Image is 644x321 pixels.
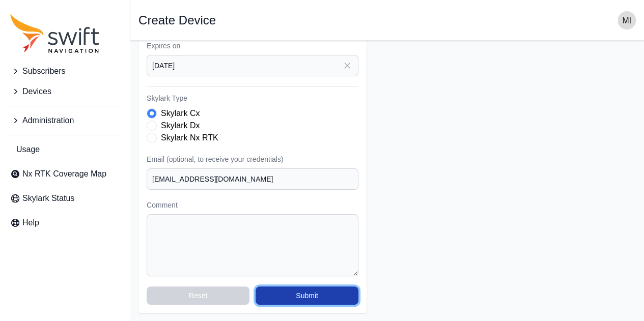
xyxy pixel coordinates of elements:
[147,55,358,76] input: YYYY-MM-DD
[22,217,39,229] span: Help
[147,93,358,103] label: Skylark Type
[147,286,249,305] button: Reset
[6,110,124,131] button: Administration
[16,143,40,156] span: Usage
[138,14,216,26] h1: Create Device
[147,200,358,210] label: Comment
[6,188,124,209] a: Skylark Status
[161,120,200,132] label: Skylark Dx
[147,154,358,164] label: Email (optional, to receive your credentials)
[161,107,200,120] label: Skylark Cx
[6,61,124,81] button: Subscribers
[6,81,124,102] button: Devices
[618,11,636,30] img: user photo
[22,168,106,180] span: Nx RTK Coverage Map
[22,192,74,205] span: Skylark Status
[6,164,124,184] a: Nx RTK Coverage Map
[147,41,358,51] label: Expires on
[6,213,124,233] a: Help
[22,85,51,98] span: Devices
[6,139,124,160] a: Usage
[22,114,74,127] span: Administration
[147,107,358,144] div: Skylark Type
[256,286,358,305] button: Submit
[161,132,218,144] label: Skylark Nx RTK
[22,65,65,77] span: Subscribers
